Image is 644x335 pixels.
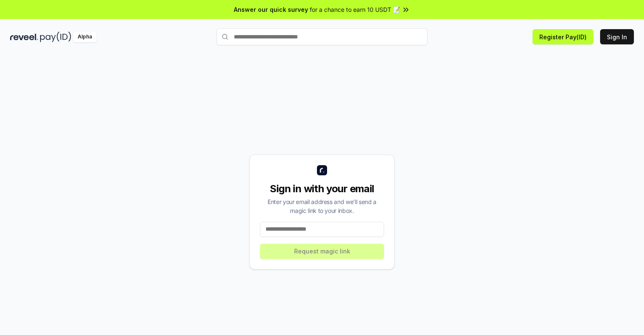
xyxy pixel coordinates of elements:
button: Register Pay(ID) [533,29,593,44]
span: Answer our quick survey [234,5,308,14]
div: Enter your email address and we’ll send a magic link to your inbox. [260,197,384,215]
div: Alpha [73,32,97,42]
div: Sign in with your email [260,182,384,196]
img: reveel_dark [10,32,38,42]
img: pay_id [40,32,71,42]
button: Sign In [600,29,634,44]
img: logo_small [317,165,327,175]
span: for a chance to earn 10 USDT 📝 [310,5,400,14]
